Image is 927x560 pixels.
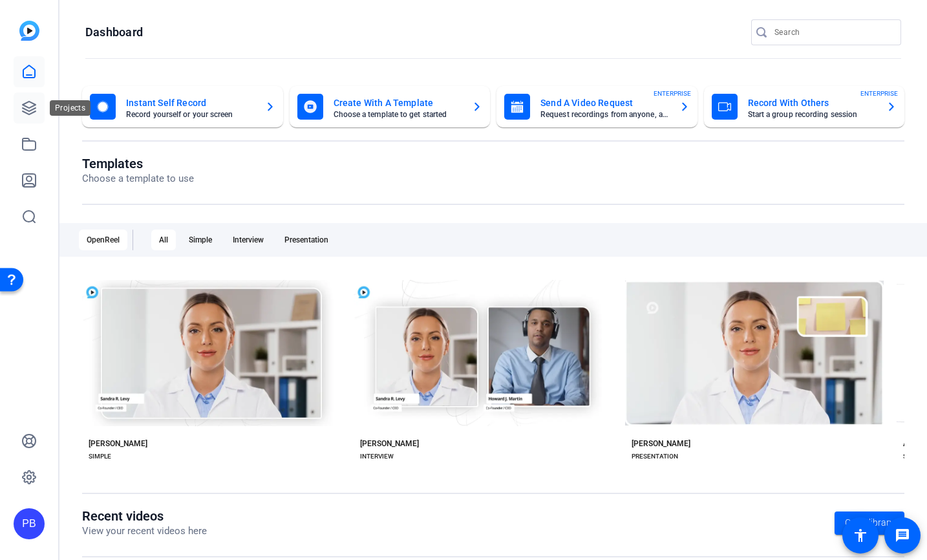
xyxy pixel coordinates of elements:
div: Projects [50,100,91,116]
div: [PERSON_NAME] [89,438,147,449]
div: Interview [225,230,272,250]
div: PB [14,508,45,539]
p: View your recent videos here [82,524,207,539]
mat-card-title: Create With A Template [334,95,462,111]
h1: Recent videos [82,508,207,524]
mat-card-title: Record With Others [748,95,877,111]
button: Instant Self RecordRecord yourself or your screen [82,86,283,127]
div: All [151,230,176,250]
mat-card-subtitle: Request recordings from anyone, anywhere [540,111,669,118]
img: blue-gradient.svg [19,21,39,41]
span: ENTERPRISE [860,89,898,98]
div: Presentation [277,230,336,250]
mat-icon: accessibility [853,528,868,543]
h1: Dashboard [85,25,143,40]
button: Record With OthersStart a group recording sessionENTERPRISE [704,86,905,127]
input: Search [774,25,891,40]
mat-card-subtitle: Record yourself or your screen [126,111,255,118]
mat-card-subtitle: Start a group recording session [748,111,877,118]
div: [PERSON_NAME] [360,438,419,449]
div: SIMPLE [903,451,926,462]
a: Go to library [835,512,904,535]
div: Simple [181,230,220,250]
span: Go to library [845,516,894,530]
div: OpenReel [79,230,127,250]
button: Send A Video RequestRequest recordings from anyone, anywhereENTERPRISE [496,86,698,127]
mat-card-title: Send A Video Request [540,95,669,111]
h1: Templates [82,156,194,171]
mat-card-title: Instant Self Record [126,95,255,111]
div: [PERSON_NAME] [632,438,690,449]
p: Choose a template to use [82,171,194,186]
div: INTERVIEW [360,451,394,462]
div: PRESENTATION [632,451,678,462]
button: Create With A TemplateChoose a template to get started [290,86,491,127]
span: ENTERPRISE [654,89,691,98]
mat-card-subtitle: Choose a template to get started [334,111,462,118]
mat-icon: message [895,528,910,543]
div: SIMPLE [89,451,111,462]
